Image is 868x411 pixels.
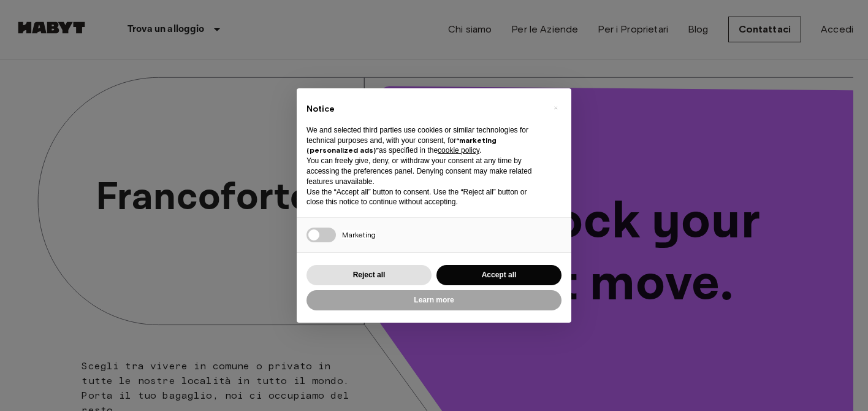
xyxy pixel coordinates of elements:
[306,265,432,285] button: Reject all
[306,156,542,186] p: You can freely give, deny, or withdraw your consent at any time by accessing the preferences pane...
[306,136,497,155] strong: “marketing (personalized ads)”
[546,98,565,118] button: Close this notice
[342,230,376,239] span: Marketing
[554,101,558,115] span: ×
[306,187,542,208] p: Use the “Accept all” button to consent. Use the “Reject all” button or close this notice to conti...
[438,146,479,155] a: cookie policy
[306,290,562,310] button: Learn more
[306,125,542,156] p: We and selected third parties use cookies or similar technologies for technical purposes and, wit...
[436,265,562,285] button: Accept all
[306,103,542,115] h2: Notice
